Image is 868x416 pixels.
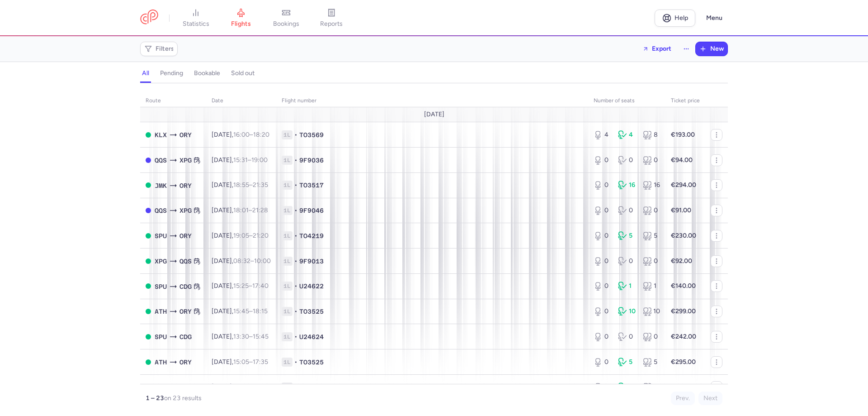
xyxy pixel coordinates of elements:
[294,206,297,215] span: •
[282,130,292,139] span: 1L
[294,383,297,392] span: •
[179,130,192,140] span: ORY
[155,306,167,316] span: ATH
[671,156,693,164] strong: €94.00
[253,181,268,189] time: 21:35
[179,155,192,165] span: XPG
[320,20,343,28] span: reports
[194,69,220,77] h4: bookable
[233,358,268,366] span: –
[282,181,292,190] span: 1L
[212,282,269,290] span: [DATE],
[618,358,635,367] div: 5
[179,181,192,191] span: ORY
[155,256,167,266] span: XPG
[212,181,268,189] span: [DATE],
[294,282,297,291] span: •
[233,206,249,214] time: 18:01
[618,206,635,215] div: 0
[652,45,671,52] span: Export
[299,332,324,341] span: U24624
[675,14,688,21] span: Help
[155,181,167,191] span: JMK
[424,111,444,118] span: [DATE]
[643,130,660,139] div: 8
[643,383,660,392] div: 10
[594,358,611,367] div: 0
[146,394,164,402] strong: 1 – 23
[179,306,192,316] span: ORY
[618,307,635,316] div: 10
[671,392,695,405] button: Prev.
[212,131,269,139] span: [DATE],
[233,257,271,265] span: –
[618,231,635,240] div: 5
[294,181,297,190] span: •
[299,231,324,240] span: TO4219
[696,42,727,56] button: New
[179,332,192,342] span: CDG
[643,206,660,215] div: 0
[594,332,611,341] div: 0
[618,181,635,190] div: 16
[233,333,249,340] time: 13:30
[141,42,177,56] button: Filters
[299,206,324,215] span: 9F9046
[183,20,209,28] span: statistics
[643,257,660,266] div: 0
[254,257,271,265] time: 10:00
[643,231,660,240] div: 5
[299,130,324,139] span: TO3569
[164,394,202,402] span: on 23 results
[643,282,660,291] div: 1
[671,257,692,265] strong: €92.00
[299,383,324,392] span: TO3569
[253,307,268,315] time: 18:15
[594,206,611,215] div: 0
[155,357,167,367] span: ATH
[710,45,724,53] span: New
[671,282,696,290] strong: €140.00
[282,231,292,240] span: 1L
[233,358,249,366] time: 15:05
[233,307,249,315] time: 15:45
[218,8,264,28] a: flights
[299,257,324,266] span: 9F9013
[155,282,167,292] span: SPU
[179,383,192,392] span: ORY
[594,282,611,291] div: 0
[671,383,696,391] strong: €255.00
[618,156,635,165] div: 0
[155,130,167,140] span: KLX
[155,383,167,392] span: KLX
[294,358,297,367] span: •
[299,282,324,291] span: U24622
[142,69,149,77] h4: all
[233,257,250,265] time: 08:32
[233,156,248,164] time: 15:31
[273,20,299,28] span: bookings
[233,181,268,189] span: –
[588,94,665,108] th: number of seats
[294,231,297,240] span: •
[155,231,167,241] span: SPU
[233,232,269,239] span: –
[251,156,268,164] time: 19:00
[253,131,269,139] time: 18:20
[252,206,268,214] time: 21:28
[212,383,269,391] span: [DATE],
[643,181,660,190] div: 16
[282,206,292,215] span: 1L
[231,20,251,28] span: flights
[179,231,192,241] span: ORY
[594,307,611,316] div: 0
[671,358,696,366] strong: €295.00
[655,10,695,27] a: Help
[155,206,167,215] span: QQS
[282,383,292,392] span: 1L
[231,69,255,77] h4: sold out
[282,358,292,367] span: 1L
[233,307,268,315] span: –
[264,8,309,28] a: bookings
[299,181,324,190] span: TO3517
